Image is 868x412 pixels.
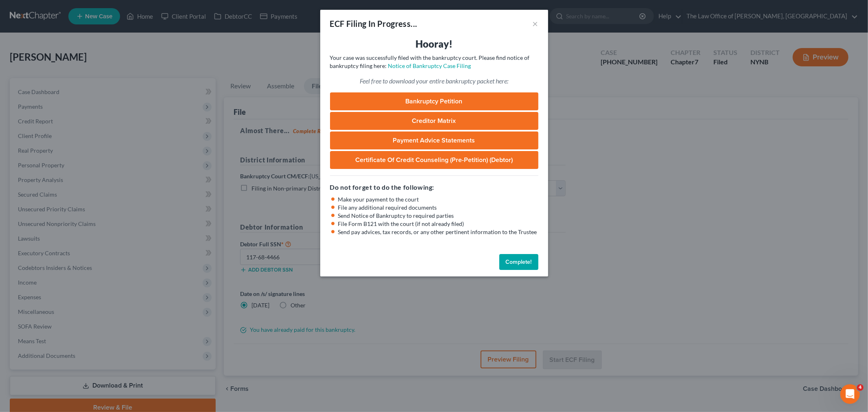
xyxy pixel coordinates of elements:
[338,228,538,236] li: Send pay advices, tax records, or any other pertinent information to the Trustee
[330,77,538,86] p: Feel free to download your entire bankruptcy packet here:
[840,384,860,404] iframe: Intercom live chat
[338,204,538,212] li: File any additional required documents
[499,254,538,270] button: Complete!
[330,182,538,192] h5: Do not forget to do the following:
[533,19,538,28] button: ×
[338,212,538,220] li: Send Notice of Bankruptcy to required parties
[330,18,418,29] div: ECF Filing In Progress...
[330,151,538,169] a: Certificate of Credit Counseling (pre-petition) (Debtor)
[330,54,530,69] span: Your case was successfully filed with the bankruptcy court. Please find notice of bankruptcy fili...
[338,220,538,228] li: File Form B121 with the court (if not already filed)
[857,384,864,391] span: 4
[330,92,538,110] a: Bankruptcy Petition
[330,112,538,130] a: Creditor Matrix
[338,195,538,204] li: Make your payment to the court
[330,131,538,149] a: Payment Advice Statements
[330,37,538,50] h3: Hooray!
[388,62,471,69] a: Notice of Bankruptcy Case Filing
